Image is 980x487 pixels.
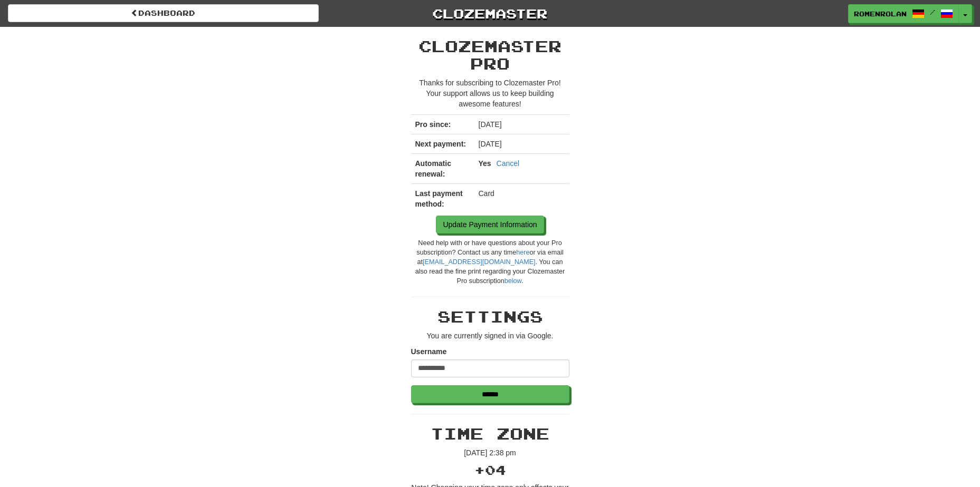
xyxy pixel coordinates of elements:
h2: Time Zone [411,425,569,442]
span: Romenrolan [854,9,907,18]
p: Thanks for subscribing to Clozemaster Pro! Your support allows us to keep building awesome features! [411,77,569,109]
a: Cancel [497,158,520,169]
a: Update Payment Information [436,216,544,233]
td: Card [474,184,569,214]
label: Username [411,346,447,357]
a: Romenrolan / [848,4,959,23]
p: You are currently signed in via Google. [411,330,569,341]
p: [DATE] 2:38 pm [411,447,569,458]
span: / [930,8,935,16]
a: below [505,277,521,285]
td: [DATE] [474,134,569,154]
a: [EMAIL_ADDRESS][DOMAIN_NAME] [423,258,535,266]
strong: Pro since: [415,120,451,129]
div: Need help with or have questions about your Pro subscription? Contact us any time or via email at... [411,239,569,286]
strong: Next payment: [415,140,466,148]
a: here [516,249,529,256]
strong: Last payment method: [415,189,463,208]
h3: +04 [411,463,569,477]
a: Dashboard [8,4,319,22]
a: Clozemaster [335,4,645,23]
td: [DATE] [474,115,569,134]
strong: Yes [479,159,491,168]
strong: Automatic renewal: [415,159,451,178]
h2: Settings [411,308,569,325]
h2: Clozemaster Pro [411,37,569,72]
